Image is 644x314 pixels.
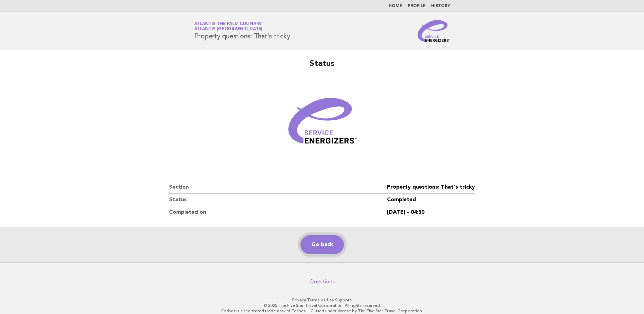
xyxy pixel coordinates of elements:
[387,194,475,206] dd: Completed
[292,298,306,302] a: Privacy
[194,22,290,40] h1: Property questions: That's tricky
[431,4,450,8] a: History
[300,235,344,254] a: Go back
[387,181,475,194] dd: Property questions: That's tricky
[307,298,334,302] a: Terms of Use
[114,303,530,308] p: © 2025 The Five Star Travel Corporation. All rights reserved.
[169,58,475,75] h2: Status
[169,194,387,206] dt: Status
[194,22,263,31] a: Atlantis The Palm CulinaryAtlantis [GEOGRAPHIC_DATA]
[389,4,402,8] a: Home
[408,4,426,8] a: Profile
[169,206,387,219] dt: Completed on
[387,206,475,219] dd: [DATE] - 04:30
[194,27,263,32] span: Atlantis [GEOGRAPHIC_DATA]
[335,298,352,302] a: Support
[309,278,335,285] a: Questions
[114,297,530,303] p: · ·
[281,83,363,165] img: Verified
[114,308,530,314] p: Forbes is a registered trademark of Forbes LLC used under license by The Five Star Travel Corpora...
[169,181,387,194] dt: Section
[418,20,450,42] img: Service Energizers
